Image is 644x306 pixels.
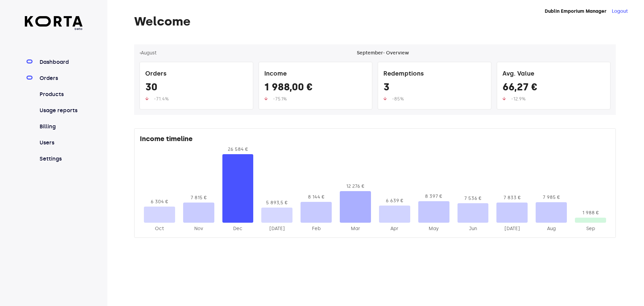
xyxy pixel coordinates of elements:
div: 2024-Nov [183,225,214,232]
div: 2025-Jun [458,225,489,232]
div: 12 276 € [340,183,371,190]
a: Orders [38,74,83,82]
div: 66,27 € [502,81,605,96]
div: Orders [145,68,248,81]
div: 8 397 € [418,193,449,200]
div: 2025-May [418,225,449,232]
a: beta [25,16,83,31]
strong: Dublin Emporium Manager [545,8,606,14]
span: -85% [392,96,404,102]
div: Income [264,68,367,81]
div: 2025-Mar [340,225,371,232]
div: 1 988 € [575,210,606,216]
a: Settings [38,155,83,163]
div: Redemptions [383,68,486,81]
div: 7 536 € [458,195,489,202]
img: up [145,97,149,100]
div: 2025-Aug [536,225,567,232]
a: Dashboard [38,58,83,66]
div: 30 [145,81,248,96]
div: 2025-Apr [379,225,410,232]
img: up [502,97,506,100]
div: Avg. Value [502,68,605,81]
img: Korta [25,16,83,27]
a: Users [38,139,83,147]
div: 2025-Jul [496,225,528,232]
div: 6 304 € [144,199,175,205]
div: 3 [383,81,486,96]
h1: Welcome [134,15,616,28]
div: 2025-Feb [301,225,332,232]
div: 2025-Sep [575,225,606,232]
div: Income timeline [140,134,610,146]
div: 26 584 € [222,146,254,153]
div: 7 985 € [536,194,567,201]
span: -71.4% [154,96,169,102]
span: -75.1% [273,96,287,102]
div: September - Overview [357,50,409,56]
span: beta [25,27,83,31]
img: up [264,97,268,100]
button: ‹August [140,50,157,56]
a: Billing [38,123,83,131]
div: 7 815 € [183,194,214,201]
div: 2024-Oct [144,225,175,232]
button: Logout [612,8,628,15]
a: Usage reports [38,106,83,115]
div: 2024-Dec [222,225,254,232]
div: 1 988,00 € [264,81,367,96]
img: up [383,97,387,100]
div: 6 639 € [379,198,410,204]
span: -12.9% [511,96,526,102]
div: 2025-Jan [261,225,292,232]
div: 7 833 € [496,194,528,201]
a: Products [38,90,83,98]
div: 5 893,5 € [261,200,292,206]
div: 8 144 € [301,194,332,201]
